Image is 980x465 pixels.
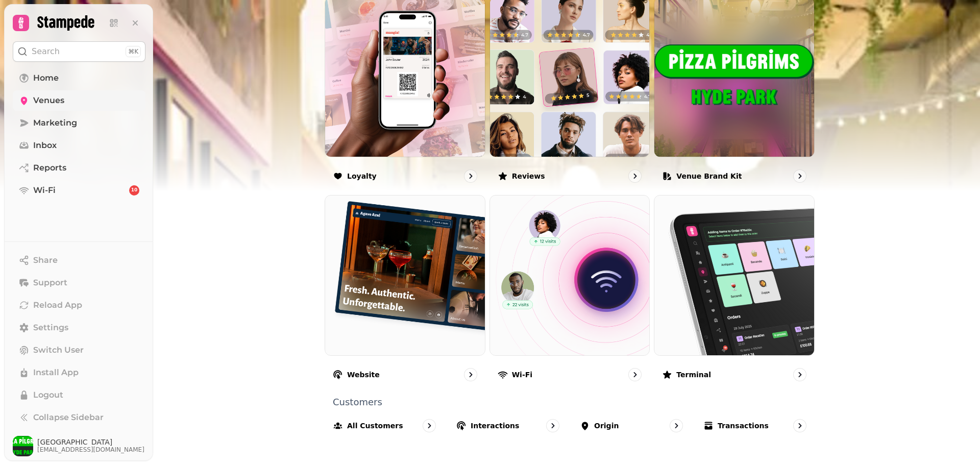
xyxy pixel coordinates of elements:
[32,45,60,58] p: Search
[33,322,68,334] span: Settings
[33,277,67,289] span: Support
[465,171,476,181] svg: go to
[13,135,145,156] a: Inbox
[424,421,434,431] svg: go to
[325,195,485,389] a: WebsiteWebsite
[13,317,145,338] a: Settings
[33,254,58,266] span: Share
[471,421,519,431] p: Interactions
[347,370,380,380] p: Website
[33,94,64,107] span: Venues
[630,370,640,380] svg: go to
[654,195,815,389] a: TerminalTerminal
[13,273,145,293] button: Support
[489,195,650,389] a: Wi-FiWi-Fi
[718,421,769,431] p: Transactions
[630,171,640,181] svg: go to
[13,407,145,428] button: Collapse Sidebar
[594,421,619,431] p: Origin
[33,162,66,174] span: Reports
[795,370,805,380] svg: go to
[126,46,141,57] div: ⌘K
[654,195,814,355] img: Terminal
[13,436,33,456] img: User avatar
[37,446,144,454] span: [EMAIL_ADDRESS][DOMAIN_NAME]
[33,411,104,424] span: Collapse Sidebar
[548,421,558,431] svg: go to
[347,171,377,181] p: Loyalty
[13,362,145,383] button: Install App
[333,398,815,407] p: Customers
[512,171,545,181] p: Reviews
[13,340,145,360] button: Switch User
[325,195,485,355] img: Website
[13,295,145,315] button: Reload App
[33,72,59,84] span: Home
[448,411,568,440] a: Interactions
[676,370,711,380] p: Terminal
[33,139,57,152] span: Inbox
[13,113,145,133] a: Marketing
[13,158,145,178] a: Reports
[13,41,145,62] button: Search⌘K
[325,411,444,440] a: All customers
[33,344,84,356] span: Switch User
[676,171,742,181] p: Venue brand kit
[13,250,145,271] button: Share
[695,411,815,440] a: Transactions
[13,90,145,111] a: Venues
[13,180,145,201] a: Wi-Fi10
[795,421,805,431] svg: go to
[671,421,681,431] svg: go to
[33,389,63,401] span: Logout
[33,184,56,197] span: Wi-Fi
[131,187,138,194] span: 10
[795,171,805,181] svg: go to
[33,299,82,311] span: Reload App
[572,411,691,440] a: Origin
[347,421,403,431] p: All customers
[33,366,79,379] span: Install App
[37,438,144,446] span: [GEOGRAPHIC_DATA]
[13,68,145,88] a: Home
[465,370,476,380] svg: go to
[490,195,650,355] img: Wi-Fi
[13,385,145,405] button: Logout
[33,117,77,129] span: Marketing
[512,370,532,380] p: Wi-Fi
[13,436,145,456] button: User avatar[GEOGRAPHIC_DATA][EMAIL_ADDRESS][DOMAIN_NAME]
